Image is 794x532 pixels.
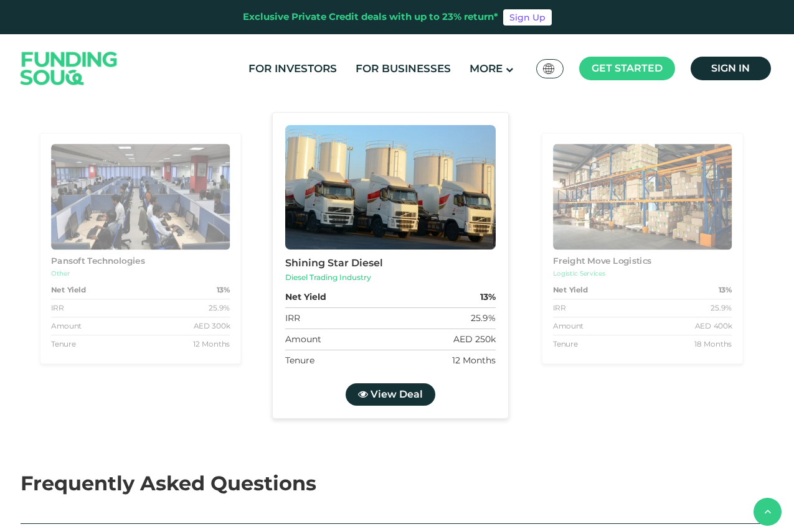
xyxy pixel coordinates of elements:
a: Sign Up [503,9,552,26]
img: Business Image [553,144,732,250]
span: Frequently Asked Questions [21,471,316,495]
span: View Deal [370,388,422,400]
div: Tenure [50,338,75,350]
div: 12 Months [192,338,230,350]
img: Logo [8,37,130,100]
div: Other [50,269,229,278]
img: Business Image [50,144,229,250]
strong: 13% [480,291,495,304]
img: SA Flag [543,63,554,74]
a: For Investors [245,58,340,79]
strong: Net Yield [285,291,326,304]
button: back [754,498,782,526]
a: For Businesses [352,58,454,79]
div: AED 250k [453,333,495,346]
div: Tenure [553,338,578,350]
div: Freight Move Logistics [553,255,732,268]
div: Diesel Trading Industry [285,272,495,283]
div: Exclusive Private Credit deals with up to 23% return* [243,10,498,24]
div: Amount [50,320,81,332]
div: AED 400k [695,320,732,332]
div: AED 300k [193,320,230,332]
span: More [470,62,503,75]
div: Tenure [285,354,314,367]
strong: Net Yield [50,284,85,296]
strong: Net Yield [553,284,588,296]
div: Amount [553,320,584,332]
div: 25.9% [711,302,732,314]
div: 25.9% [209,302,230,314]
div: Pansoft Technologies [50,255,229,268]
div: Shining Star Diesel [285,256,495,271]
div: 18 Months [694,338,732,350]
span: Get started [592,62,663,74]
strong: 13% [216,284,229,296]
div: Amount [285,333,321,346]
div: IRR [553,302,565,314]
span: Sign in [711,62,750,74]
div: 25.9% [470,312,495,325]
div: IRR [50,302,63,314]
a: Sign in [691,57,771,80]
div: 12 Months [451,354,495,367]
div: Logistic Services [553,269,732,278]
strong: 13% [719,284,732,296]
a: View Deal [345,383,435,406]
div: IRR [285,312,300,325]
img: Business Image [285,125,495,250]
